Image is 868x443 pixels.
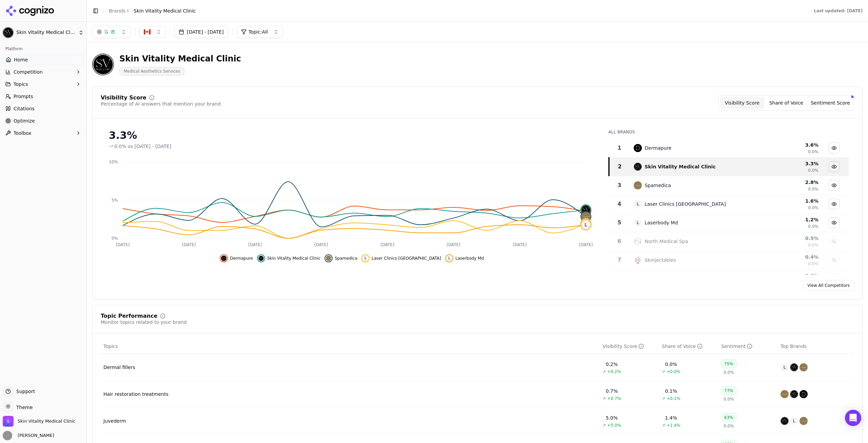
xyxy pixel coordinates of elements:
button: Hide skin vitality medical clinic data [257,254,320,262]
div: Spamedica [645,182,671,189]
span: Laserbody Md [455,256,484,261]
img: Skin Vitality Medical Clinic [3,416,14,427]
img: dermapure [221,256,226,261]
span: Prompts [14,93,33,100]
span: Laser Clinics [GEOGRAPHIC_DATA] [372,256,441,261]
img: spamedica [781,390,789,398]
tspan: [DATE] [513,242,527,247]
button: Topics [3,79,84,90]
tr: 1dermapureDermapure3.6%0.0%Hide dermapure data [609,139,849,158]
span: 0.0% [808,149,818,154]
span: +5.0% [607,423,621,428]
th: Top Brands [778,339,854,354]
span: Toolbox [14,130,32,136]
span: [PERSON_NAME] [15,432,54,439]
button: Share of Voice [764,97,808,109]
div: Platform [3,43,84,54]
img: dermapure [800,390,808,398]
img: Skin Vitality Medical Clinic [92,54,114,75]
tspan: 5% [112,198,118,203]
tr: 7skinjectablesSkinjectables0.4%0.0%Show skinjectables data [609,251,849,270]
img: skin vitality medical clinic [581,205,591,215]
img: dermapure [634,144,642,152]
button: Open user button [3,431,54,440]
span: Skin Vitality Medical Clinic [267,256,320,261]
span: L [634,219,642,227]
tspan: 10% [109,160,118,164]
div: 77% [721,386,736,395]
tspan: [DATE] [380,242,394,247]
div: 3 [612,181,627,189]
img: north medical spa [634,237,642,245]
tspan: [DATE] [447,242,460,247]
button: Hide spamedica data [829,180,840,191]
span: +0.0% [667,369,680,374]
div: 3.3 % [755,160,818,167]
div: 4 [612,200,627,208]
div: 1.6 % [755,198,818,204]
a: Optimize [3,115,84,126]
img: spamedica [800,363,808,371]
button: Hide laser clinics canada data [361,254,441,262]
img: skin vitality medical clinic [781,417,789,425]
button: Show north medical spa data [829,236,840,247]
div: Skinjectables [645,257,676,263]
button: Hide laser clinics canada data [829,199,840,209]
span: L [781,363,789,371]
div: North Medical Spa [645,238,688,245]
div: Visibility Score [101,95,146,100]
div: Skin Vitality Medical Clinic [119,53,241,64]
span: ↗ [662,423,665,428]
th: visibilityScore [600,339,659,354]
div: Data table [608,139,849,344]
button: Hide laserbody md data [445,254,484,262]
a: Dermal fillers [103,364,135,371]
div: 0.5 % [755,235,818,242]
div: Percentage of AI answers that mention your brand [101,100,221,107]
span: Dermapure [230,256,253,261]
a: Juvederm [103,418,126,424]
tspan: [DATE] [248,242,262,247]
a: Brands [109,8,125,14]
span: 0.0% [808,224,818,229]
span: Topic: All [249,29,268,35]
div: 3.3% [109,129,595,142]
button: Show skinjectables data [829,255,840,265]
span: L [363,256,368,261]
button: Open organization switcher [3,416,75,427]
img: skin vitality medical clinic [790,363,798,371]
img: CA [144,29,151,35]
span: ↗ [662,396,665,401]
div: 0.1% [665,388,677,394]
div: 5.0% [606,414,618,421]
div: 3.6 % [755,142,818,148]
span: Citations [14,105,35,112]
span: Optimize [14,117,35,124]
span: Topics [14,81,28,88]
span: Skin Vitality Medical Clinic [134,7,196,14]
div: Open Intercom Messenger [845,410,861,426]
button: Show new you data [829,273,840,284]
button: Hide skin vitality medical clinic data [829,161,840,172]
img: spamedica [581,212,591,221]
div: Hair restoration treatments [103,391,169,398]
div: 0.4 % [755,254,818,260]
span: Theme [14,405,33,410]
nav: breadcrumb [109,7,196,14]
a: View All Competitors [803,280,854,291]
div: 2 [612,163,627,171]
span: L [581,219,591,228]
div: 63% [721,413,736,422]
img: Skin Vitality Medical Clinic [3,27,14,38]
div: 6 [612,237,627,245]
div: 0.7% [606,388,618,394]
span: Home [14,56,28,63]
span: Support [14,388,35,395]
span: ↗ [603,369,606,374]
div: 1.2 % [755,216,818,223]
tr: 0.0%Show new you data [609,270,849,288]
img: Sam Walker [3,431,12,440]
span: Spamedica [335,256,357,261]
